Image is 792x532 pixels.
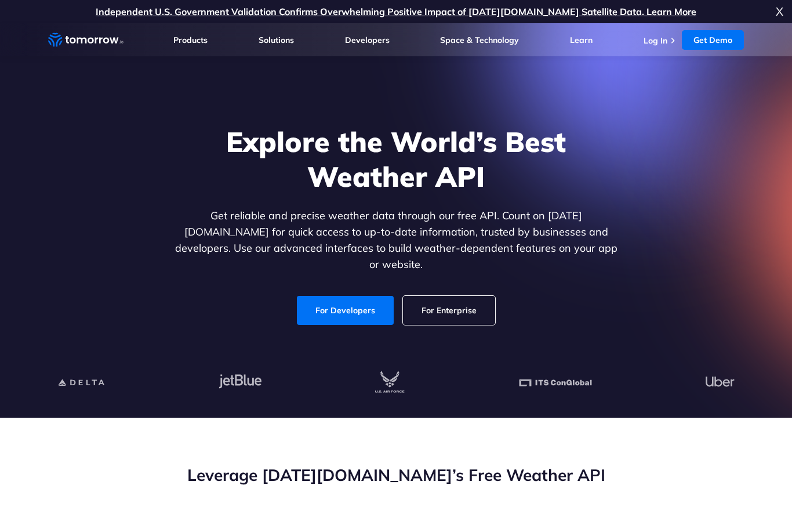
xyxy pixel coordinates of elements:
[644,35,667,46] a: Log In
[48,464,744,486] h2: Leverage [DATE][DOMAIN_NAME]’s Free Weather API
[259,35,294,45] a: Solutions
[172,208,620,273] p: Get reliable and precise weather data through our free API. Count on [DATE][DOMAIN_NAME] for quic...
[96,6,696,17] a: Independent U.S. Government Validation Confirms Overwhelming Positive Impact of [DATE][DOMAIN_NAM...
[345,35,390,45] a: Developers
[682,30,744,50] a: Get Demo
[172,124,620,194] h1: Explore the World’s Best Weather API
[173,35,208,45] a: Products
[297,296,394,325] a: For Developers
[570,35,593,45] a: Learn
[440,35,519,45] a: Space & Technology
[403,296,495,325] a: For Enterprise
[48,31,123,49] a: Home link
